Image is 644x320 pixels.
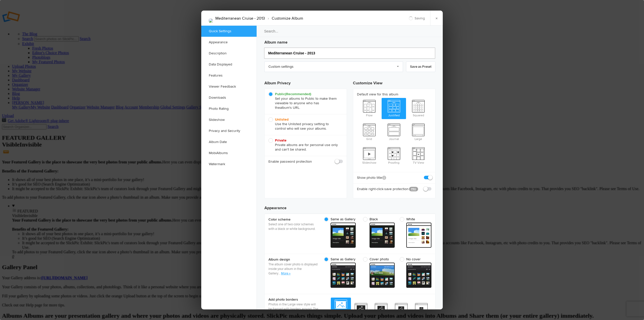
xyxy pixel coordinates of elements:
[201,70,257,81] a: Features
[264,76,347,89] h3: Album Privacy
[285,92,311,96] i: (Recommended)
[201,159,257,170] a: Watermark
[406,145,431,165] span: TV View
[275,138,287,143] b: Private
[400,217,429,222] span: White
[324,257,355,262] span: Same as Gallery
[268,297,319,302] b: Add photo borders
[382,98,406,118] span: Justified
[201,103,257,114] a: Photo Rating
[406,61,435,72] a: Save as Preset
[363,217,392,222] span: Black
[331,263,356,288] span: cover From gallery - dark
[201,59,257,70] a: Data Displayed
[409,187,418,191] a: PRO
[268,159,312,164] b: Enable password protection
[382,145,406,165] span: Proofing
[201,148,257,159] a: MobiAlbums
[370,263,395,288] span: cover From gallery - dark
[209,19,213,23] img: P1000343-2.jpg
[391,301,411,320] span: Large
[265,14,303,23] li: Customize Album
[264,37,435,45] h3: Album name
[275,117,289,122] b: Unlisted
[201,26,257,37] a: Quick Settings
[357,175,386,180] b: Show photo title
[406,98,431,118] span: Squared
[201,114,257,125] a: Slideshow
[201,125,257,136] a: Privacy and Security
[268,217,319,222] b: Color scheme
[268,262,319,276] p: The album cover photo is displayed inside your album in the Gallery.
[363,257,392,262] span: Cover photo
[268,117,340,131] span: Use the Unlisted privacy setting to control who will see your albums.
[353,76,435,89] h3: Customize View
[268,92,340,110] span: Set your albums to Public to make them viewable to anyone who has the
[201,37,257,48] a: Appearance
[357,122,382,142] span: Grid
[275,92,311,96] b: Public
[281,271,291,275] a: More »
[268,257,319,262] b: Album design
[201,136,257,148] a: Album Date
[400,257,429,262] span: No cover
[357,145,382,165] span: Slideshow
[201,92,257,103] a: Downloads
[268,222,319,231] p: Select one of two color schemes with a black or white background.
[371,301,391,320] span: Medium
[357,187,405,192] b: Enable right-click-save protection
[280,105,300,110] span: album's URL.
[382,122,406,142] span: Journal
[268,138,340,152] span: Private albums are for personal use only and can't be shared.
[256,25,444,37] input: Search...
[430,11,443,26] a: ×
[351,301,371,320] span: Small
[411,301,431,320] span: X-Large
[357,92,431,97] b: Default view for this album
[264,61,403,72] a: Custom settings
[406,263,431,288] span: cover From gallery - dark
[264,201,435,211] h3: Appearance
[406,122,431,142] span: Large
[324,217,355,222] span: Same as Gallery
[279,271,281,275] span: ..
[357,98,382,118] span: Flow
[215,14,265,23] li: Mediterranean Cruise - 2013
[201,48,257,59] a: Description
[201,81,257,92] a: Viewer Feedback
